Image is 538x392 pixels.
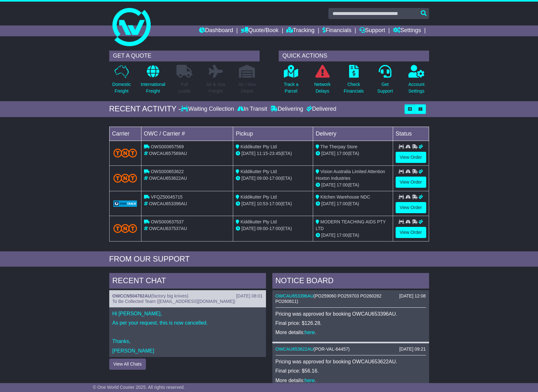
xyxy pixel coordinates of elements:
[393,25,421,36] a: Settings
[283,65,299,98] a: Track aParcel
[236,150,310,157] div: - (ETA)
[236,175,310,182] div: - (ETA)
[257,226,268,231] span: 09:00
[314,81,330,94] p: Network Delays
[113,224,137,233] img: TNT_Domestic.png
[239,81,256,94] p: Air / Sea Depot
[396,227,426,238] a: View Order
[322,25,351,36] a: Financials
[316,232,390,239] div: (ETA)
[377,65,393,98] a: GetSupport
[109,273,266,290] div: RECENT CHAT
[272,273,429,290] div: NOTICE BOARD
[320,194,370,199] span: Kitchen Warehouse NDC
[276,377,426,383] p: More details: .
[151,219,184,224] span: OWS000637537
[396,202,426,213] a: View Order
[257,201,268,206] span: 10:53
[112,348,263,354] p: [PERSON_NAME]
[236,106,269,113] div: In Transit
[269,226,281,231] span: 17:00
[236,200,310,207] div: - (ETA)
[316,200,390,207] div: (ETA)
[359,25,385,36] a: Support
[176,81,192,94] p: Full Loads
[276,346,314,352] a: OWCAU653622AU
[276,293,314,298] a: OWCAU653396AU
[377,81,393,94] p: Get Support
[241,201,255,206] span: [DATE]
[112,293,151,298] a: OWCCN504782AU
[396,152,426,163] a: View Order
[316,182,390,188] div: (ETA)
[109,255,429,264] div: FROM OUR SUPPORT
[181,106,235,113] div: Waiting Collection
[399,346,426,352] div: [DATE] 09:21
[279,51,429,61] div: QUICK ACTIONS
[149,226,187,231] span: OWCAU637537AU
[151,169,184,174] span: OWS000653622
[112,299,235,304] span: To Be Collected Team ([EMAIL_ADDRESS][DOMAIN_NAME])
[276,311,426,317] p: Pricing was approved for booking OWCAU653396AU.
[305,378,315,383] a: here
[112,293,263,299] div: ( )
[257,176,268,181] span: 09:00
[112,65,131,98] a: DomesticFreight
[315,346,348,352] span: POR-VAL-64457
[337,233,348,238] span: 17:00
[276,346,426,352] div: ( )
[316,169,385,181] span: Vision Australia Limited Attention Hoxton Industries
[241,176,255,181] span: [DATE]
[153,293,187,298] span: factory big knives
[233,127,313,141] td: Pickup
[337,182,348,187] span: 17:00
[314,65,331,98] a: NetworkDelays
[151,144,184,149] span: OWS000657569
[321,182,335,187] span: [DATE]
[109,127,141,141] td: Carrier
[257,151,268,156] span: 11:15
[305,330,315,335] a: here
[206,81,225,94] p: Air & Sea Freight
[236,225,310,232] div: - (ETA)
[240,144,277,149] span: Kiddikutter Pty Ltd
[141,81,165,94] p: International Freight
[276,368,426,374] p: Final price: $56.16.
[236,293,262,299] div: [DATE] 08:01
[109,359,146,370] button: View All Chats
[316,150,390,157] div: (ETA)
[113,149,137,157] img: TNT_Domestic.png
[321,201,335,206] span: [DATE]
[241,151,255,156] span: [DATE]
[286,25,314,36] a: Tracking
[284,81,298,94] p: Track a Parcel
[269,151,281,156] span: 23:45
[241,226,255,231] span: [DATE]
[313,127,393,141] td: Delivery
[276,359,426,365] p: Pricing was approved for booking OWCAU653622AU.
[276,293,382,304] span: PO259060 PO259703 PO260282 PO260811
[151,194,183,199] span: VFQZ50045715
[113,174,137,182] img: TNT_Domestic.png
[199,25,233,36] a: Dashboard
[393,127,429,141] td: Status
[241,25,278,36] a: Quote/Book
[343,65,364,98] a: CheckFinancials
[276,320,426,326] p: Final price: $126.28.
[149,176,187,181] span: OWCAU653622AU
[113,200,137,207] img: GetCarrierServiceLogo
[149,201,187,206] span: OWCAU653396AU
[344,81,364,94] p: Check Financials
[305,106,336,113] div: Delivered
[316,219,386,231] span: MODERN TEACHING AIDS PTY LTD
[140,65,166,98] a: InternationalFreight
[112,311,263,317] p: Hi [PERSON_NAME],
[93,385,185,390] span: © One World Courier 2025. All rights reserved.
[337,201,348,206] span: 17:00
[149,151,187,156] span: OWCAU657569AU
[320,144,357,149] span: The Therpay Store
[240,194,277,199] span: Kiddikutter Pty Ltd
[269,176,281,181] span: 17:00
[269,201,281,206] span: 17:00
[321,233,335,238] span: [DATE]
